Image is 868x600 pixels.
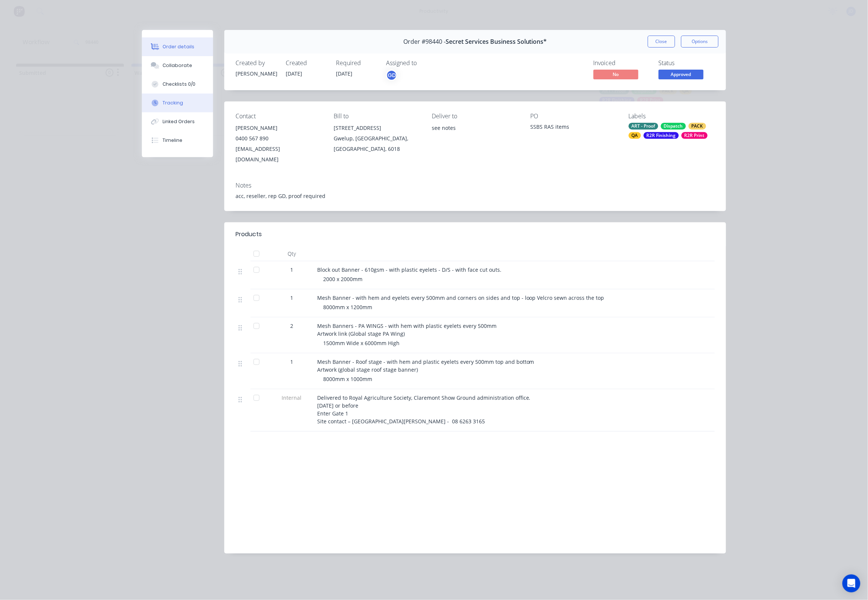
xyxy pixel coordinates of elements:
div: QA [629,132,641,139]
span: Approved [659,70,704,79]
div: Notes [236,182,715,189]
div: Invoiced [594,60,650,67]
button: Checklists 0/0 [142,75,213,94]
button: Close [648,36,675,48]
div: [PERSON_NAME]0400 567 890[EMAIL_ADDRESS][DOMAIN_NAME] [236,123,322,165]
div: Contact [236,113,322,120]
span: 1 [290,266,293,274]
div: 0400 567 890 [236,133,322,144]
div: [STREET_ADDRESS]Gwelup, [GEOGRAPHIC_DATA], [GEOGRAPHIC_DATA], 6018 [334,123,420,154]
div: Products [236,230,262,239]
div: Bill to [334,113,420,120]
div: Status [659,60,715,67]
div: Linked Orders [163,118,195,125]
div: Created [286,60,327,67]
div: Dispatch [661,123,686,130]
span: Secret Services Business Solutions* [446,38,547,45]
span: 1 [290,294,293,302]
div: Qty [269,246,314,261]
div: Deliver to [432,113,518,120]
div: R2R Print [682,132,708,139]
span: 1500mm Wide x 6000mm High [323,339,400,347]
button: Options [681,36,719,48]
div: SSBS RAS items [530,123,616,133]
span: Delivered to Royal Agriculture Society, Claremont Show Ground administration office. [DATE] or be... [317,394,532,425]
button: Collaborate [142,56,213,75]
span: Mesh Banner - with hem and eyelets every 500mm and corners on sides and top - loop Velcro sewn ac... [317,294,604,301]
div: Gwelup, [GEOGRAPHIC_DATA], [GEOGRAPHIC_DATA], 6018 [334,133,420,154]
div: [EMAIL_ADDRESS][DOMAIN_NAME] [236,144,322,165]
button: Order details [142,37,213,56]
button: Approved [659,70,704,81]
button: GD [386,70,397,81]
div: see notes [432,123,518,133]
span: 2 [290,322,293,330]
button: Timeline [142,131,213,150]
div: [STREET_ADDRESS] [334,123,420,133]
div: Open Intercom Messenger [843,575,861,593]
div: PACK [689,123,706,130]
span: 2000 x 2000mm [323,275,362,283]
span: Mesh Banners - PA WINGS - with hem with plastic eyelets every 500mm Artwork link (Global stage PA... [317,322,497,337]
span: Mesh Banner - Roof stage - with hem and plastic eyelets every 500mm top and bottom Artwork (globa... [317,358,534,373]
span: Order #98440 - [403,38,446,45]
button: Tracking [142,94,213,112]
div: see notes [432,123,518,147]
div: Assigned to [386,60,461,67]
div: PO [530,113,616,120]
span: No [594,70,638,79]
span: 1 [290,358,293,366]
button: Linked Orders [142,112,213,131]
div: Labels [629,113,715,120]
span: Internal [272,394,311,402]
div: [PERSON_NAME] [236,123,322,133]
div: Collaborate [163,62,192,69]
span: [DATE] [336,70,352,77]
span: Block out Banner - 610gsm - with plastic eyelets - D/S - with face cut outs. [317,266,501,273]
div: Required [336,60,377,67]
div: R2R Finishing [644,132,679,139]
div: Created by [236,60,277,67]
span: 8000mm x 1000mm [323,375,372,383]
div: acc, reseller, rep GD, proof required [236,192,715,200]
div: Tracking [163,100,183,106]
div: Checklists 0/0 [163,81,196,88]
div: Timeline [163,137,183,144]
div: Order details [163,43,195,50]
span: [DATE] [286,70,302,77]
span: 8000mm x 1200mm [323,304,372,311]
div: [PERSON_NAME] [236,70,277,77]
div: ART - Proof [629,123,658,130]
